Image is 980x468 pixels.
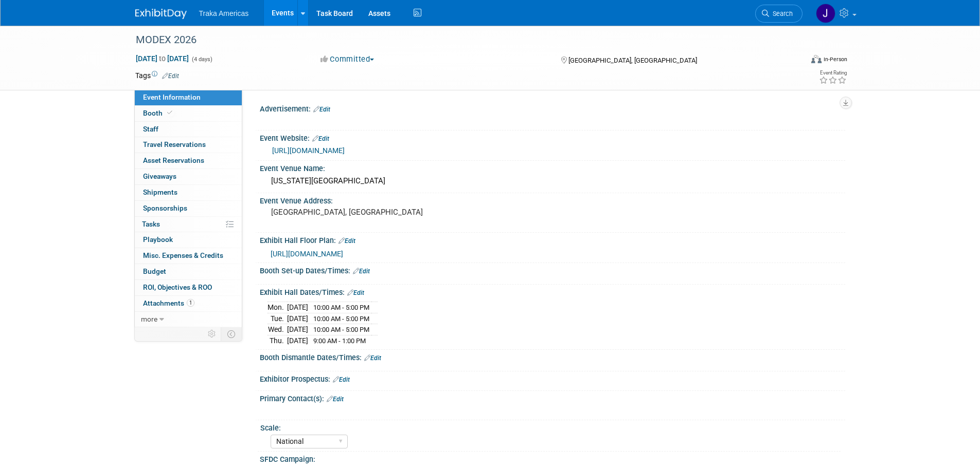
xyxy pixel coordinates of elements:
[769,10,793,17] span: Search
[143,204,187,212] span: Sponsorships
[143,125,158,133] span: Staff
[260,285,845,298] div: Exhibit Hall Dates/Times:
[268,324,287,335] td: Wed.
[135,70,179,81] td: Tags
[287,335,308,346] td: [DATE]
[143,299,194,307] span: Attachments
[157,54,167,63] span: to
[143,267,166,275] span: Budget
[287,302,308,313] td: [DATE]
[313,304,369,311] span: 10:00 AM - 5:00 PM
[742,53,848,69] div: Event Format
[135,169,242,184] a: Giveaways
[143,188,177,196] span: Shipments
[143,251,223,259] span: Misc. Expenses & Credits
[313,326,369,333] span: 10:00 AM - 5:00 PM
[162,72,179,80] a: Edit
[313,337,366,345] span: 9:00 AM - 1:00 PM
[135,264,242,279] a: Budget
[260,452,845,464] div: SFDC Campaign:
[141,315,157,323] span: more
[272,146,345,155] a: [URL][DOMAIN_NAME]
[327,396,344,403] a: Edit
[823,55,847,63] div: In-Person
[135,312,242,327] a: more
[142,220,160,228] span: Tasks
[167,110,172,116] i: Booth reservation complete
[287,324,308,335] td: [DATE]
[287,313,308,324] td: [DATE]
[187,299,194,307] span: 1
[135,153,242,169] a: Asset Reservations
[143,140,206,148] span: Travel Reservations
[312,135,329,142] a: Edit
[143,156,204,164] span: Asset Reservations
[260,263,845,276] div: Booth Set-up Dates/Times:
[268,313,287,324] td: Tue.
[260,420,841,433] div: Scale:
[313,106,330,113] a: Edit
[221,327,242,341] td: Toggle Event Tabs
[143,235,173,244] span: Playbook
[260,350,845,363] div: Booth Dismantle Dates/Times:
[132,31,787,49] div: MODEX 2026
[268,302,287,313] td: Mon.
[135,201,242,216] a: Sponsorships
[260,101,845,115] div: Advertisement:
[143,93,201,101] span: Event Information
[260,193,845,206] div: Event Venue Address:
[364,354,381,362] a: Edit
[191,56,212,63] span: (4 days)
[816,4,835,23] img: Jamie Saenz
[135,280,242,295] a: ROI, Objectives & ROO
[260,161,845,174] div: Event Venue Name:
[135,106,242,121] a: Booth
[260,130,845,144] div: Event Website:
[313,315,369,323] span: 10:00 AM - 5:00 PM
[135,248,242,264] a: Misc. Expenses & Credits
[135,217,242,232] a: Tasks
[135,54,189,63] span: [DATE] [DATE]
[333,376,350,383] a: Edit
[135,137,242,153] a: Travel Reservations
[353,268,370,275] a: Edit
[199,9,249,17] span: Traka Americas
[135,90,242,105] a: Event Information
[268,173,838,189] div: [US_STATE][GEOGRAPHIC_DATA]
[819,70,847,76] div: Event Rating
[143,109,174,117] span: Booth
[135,9,187,19] img: ExhibitDay
[347,289,364,296] a: Edit
[755,5,803,23] a: Search
[260,391,845,404] div: Primary Contact(s):
[143,283,212,291] span: ROI, Objectives & ROO
[135,185,242,200] a: Shipments
[135,122,242,137] a: Staff
[271,208,492,217] pre: [GEOGRAPHIC_DATA], [GEOGRAPHIC_DATA]
[203,327,221,341] td: Personalize Event Tab Strip
[811,55,822,63] img: Format-Inperson.png
[260,233,845,246] div: Exhibit Hall Floor Plan:
[135,296,242,311] a: Attachments1
[135,232,242,248] a: Playbook
[268,335,287,346] td: Thu.
[568,57,697,64] span: [GEOGRAPHIC_DATA], [GEOGRAPHIC_DATA]
[317,54,378,65] button: Committed
[143,172,176,180] span: Giveaways
[260,371,845,385] div: Exhibitor Prospectus:
[271,250,343,258] a: [URL][DOMAIN_NAME]
[338,237,355,245] a: Edit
